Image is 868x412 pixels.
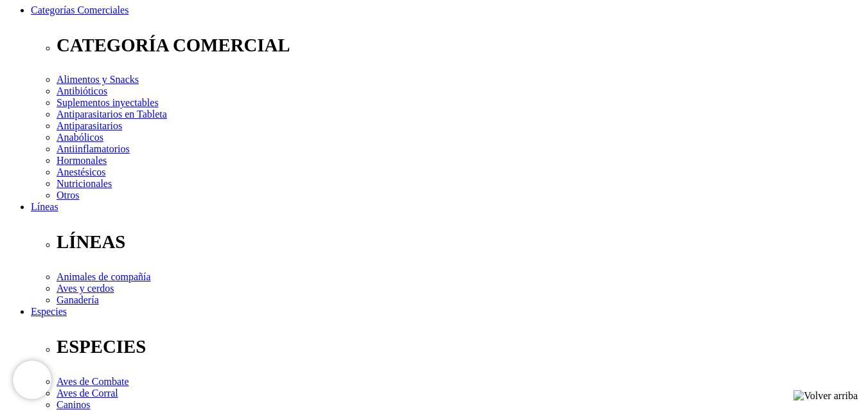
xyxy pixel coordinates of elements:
[57,143,130,154] a: Antiinflamatorios
[57,166,105,177] a: Anestésicos
[57,283,114,294] a: Aves y cerdos
[57,294,99,305] a: Ganadería
[57,376,129,387] a: Aves de Combate
[57,120,122,131] a: Antiparasitarios
[57,109,167,120] a: Antiparasitarios en Tableta
[793,390,858,402] img: Volver arriba
[57,231,863,253] p: LÍNEAS
[57,74,139,85] a: Alimentos y Snacks
[57,336,863,357] p: ESPECIES
[57,97,159,108] a: Suplementos inyectables
[57,85,107,96] a: Antibióticos
[57,271,151,282] a: Animales de compañía
[57,35,863,56] p: CATEGORÍA COMERCIAL
[57,388,118,399] a: Aves de Corral
[57,399,90,410] a: Caninos
[13,361,51,399] iframe: Brevo live chat
[57,155,107,166] a: Hormonales
[31,201,58,212] a: Líneas
[31,306,67,317] a: Especies
[57,190,80,201] a: Otros
[57,178,112,189] a: Nutricionales
[57,132,103,143] a: Anabólicos
[31,4,128,15] a: Categorías Comerciales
